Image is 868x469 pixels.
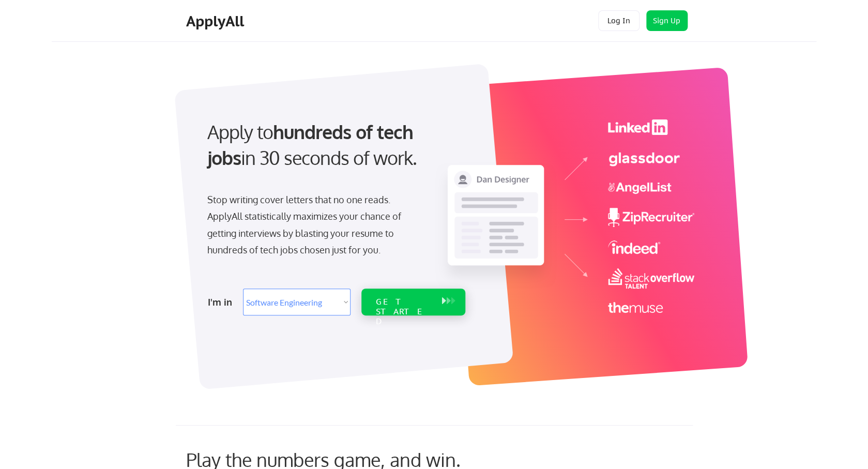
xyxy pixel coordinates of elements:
button: Sign Up [646,10,688,31]
button: Log In [598,10,639,31]
div: Stop writing cover letters that no one reads. ApplyAll statistically maximizes your chance of get... [207,191,420,259]
div: I'm in [208,294,237,310]
div: ApplyAll [186,12,247,30]
strong: hundreds of tech jobs [207,120,418,169]
div: Apply to in 30 seconds of work. [207,119,461,171]
div: GET STARTED [376,297,431,327]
